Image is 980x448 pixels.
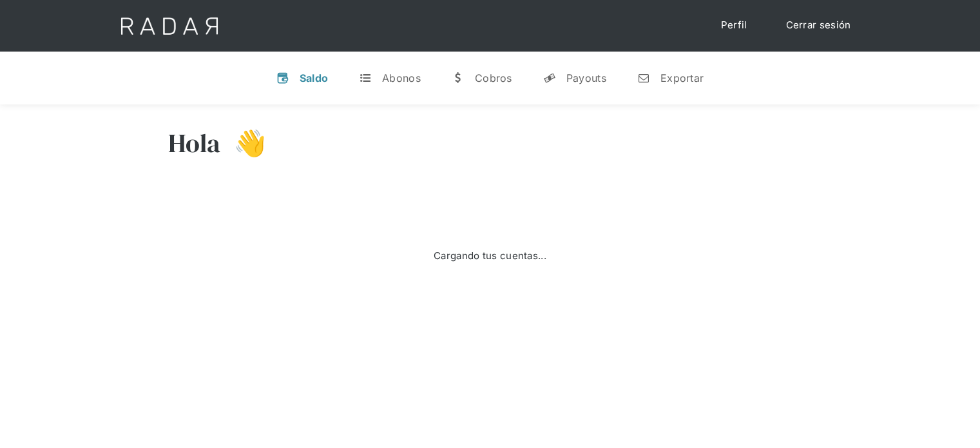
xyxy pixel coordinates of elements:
div: v [276,72,289,84]
div: Cargando tus cuentas... [434,249,546,264]
div: Cobros [475,72,512,84]
div: Exportar [660,72,704,84]
div: Saldo [300,72,329,84]
div: t [359,72,372,84]
a: Cerrar sesión [773,13,864,38]
div: Payouts [566,72,606,84]
h3: 👋 [221,127,266,159]
div: w [452,72,465,84]
h3: Hola [168,127,221,159]
div: n [637,72,650,84]
a: Perfil [708,13,760,38]
div: y [543,72,556,84]
div: Abonos [382,72,421,84]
